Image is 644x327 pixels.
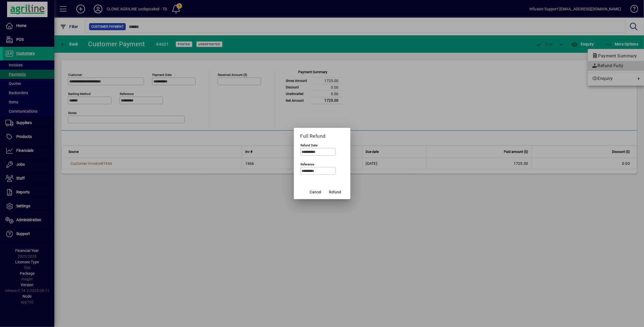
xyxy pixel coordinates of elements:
span: Refund [329,189,341,195]
button: Refund [326,187,344,197]
button: Cancel [307,187,324,197]
span: Cancel [310,189,321,195]
mat-label: Refund Date [301,143,318,147]
mat-label: Reference [301,162,315,166]
h5: Full Refund [300,133,344,139]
